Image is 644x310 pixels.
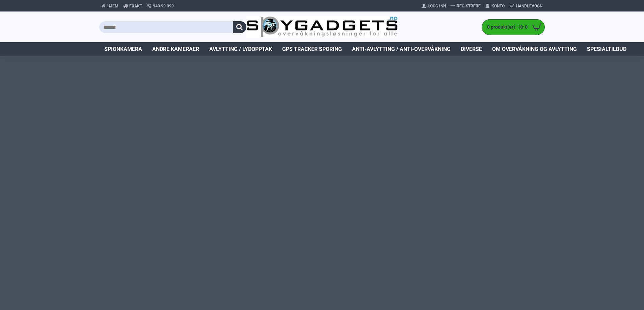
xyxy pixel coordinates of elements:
span: Hjem [107,3,118,9]
span: Diverse [461,45,482,53]
span: Handlevogn [516,3,542,9]
a: Om overvåkning og avlytting [487,42,582,56]
a: Avlytting / Lydopptak [204,42,277,56]
span: Avlytting / Lydopptak [209,45,272,53]
span: 0 produkt(er) - Kr 0 [482,24,529,31]
a: Konto [483,1,507,11]
a: Anti-avlytting / Anti-overvåkning [347,42,456,56]
span: Spionkamera [104,45,142,53]
a: 0 produkt(er) - Kr 0 [482,20,544,35]
a: Handlevogn [507,1,545,11]
a: Andre kameraer [147,42,204,56]
a: Logg Inn [419,1,448,11]
img: SpyGadgets.no [246,16,398,38]
span: Andre kameraer [152,45,199,53]
span: Konto [491,3,505,9]
span: Frakt [129,3,142,9]
span: GPS Tracker Sporing [282,45,342,53]
span: Logg Inn [428,3,446,9]
a: Registrere [448,1,483,11]
span: Anti-avlytting / Anti-overvåkning [352,45,451,53]
span: Registrere [457,3,481,9]
a: GPS Tracker Sporing [277,42,347,56]
span: Spesialtilbud [587,45,626,53]
a: Diverse [456,42,487,56]
span: Om overvåkning og avlytting [492,45,577,53]
span: 940 99 099 [153,3,174,9]
a: Spionkamera [99,42,147,56]
a: Spesialtilbud [582,42,632,56]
